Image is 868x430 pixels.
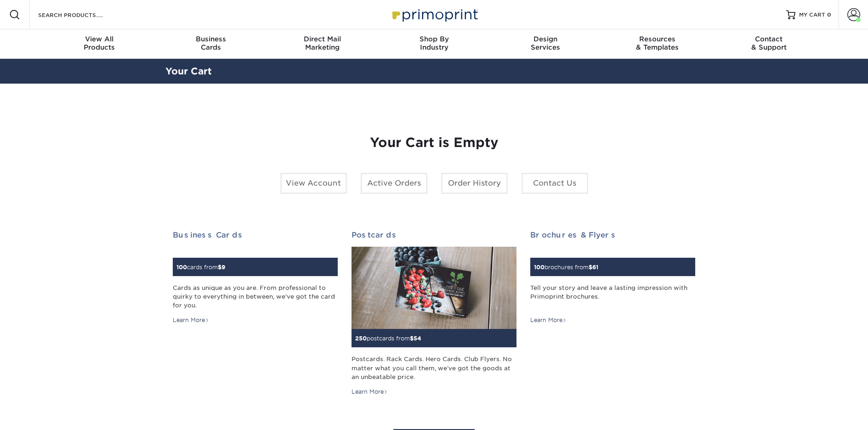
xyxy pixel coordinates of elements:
a: Shop ByIndustry [378,29,490,59]
div: Tell your story and leave a lasting impression with Primoprint brochures. [530,283,695,310]
h1: Your Cart is Empty [173,135,696,151]
h2: Brochures & Flyers [530,231,695,239]
small: cards from [176,264,225,271]
span: 9 [221,264,225,271]
a: Direct MailMarketing [267,29,378,59]
a: DesignServices [490,29,601,59]
div: & Support [713,35,825,51]
a: Contact Us [522,173,588,194]
div: Marketing [267,35,378,51]
a: Order History [441,173,508,194]
h2: Postcards [352,231,516,239]
a: Active Orders [361,173,427,194]
a: Postcards 250postcards from$54 Postcards. Rack Cards. Hero Cards. Club Flyers. No matter what you... [352,231,516,396]
div: Services [490,35,601,51]
span: 54 [414,335,421,342]
div: Cards [155,35,267,51]
small: brochures from [534,264,598,271]
a: Resources& Templates [601,29,713,59]
span: MY CART [799,11,825,19]
span: Design [490,35,601,43]
span: Contact [713,35,825,43]
img: Postcards [352,247,516,329]
a: BusinessCards [155,29,267,59]
span: 0 [827,11,831,18]
img: Primoprint [388,5,480,24]
div: Learn More [352,388,388,396]
div: Learn More [530,316,567,324]
a: Business Cards 100cards from$9 Cards as unique as you are. From professional to quirky to everyth... [173,231,338,325]
a: View AllProducts [44,29,155,59]
a: Your Cart [165,66,212,77]
a: Contact& Support [713,29,825,59]
span: 250 [355,335,367,342]
span: Resources [601,35,713,43]
span: $ [589,264,592,271]
div: Industry [378,35,490,51]
span: 61 [592,264,598,271]
div: Products [44,35,155,51]
div: Learn More [173,316,209,324]
span: View All [44,35,155,43]
span: Business [155,35,267,43]
div: Cards as unique as you are. From professional to quirky to everything in between, we've got the c... [173,283,338,310]
span: Direct Mail [267,35,378,43]
small: postcards from [355,335,421,342]
div: Postcards. Rack Cards. Hero Cards. Club Flyers. No matter what you call them, we've got the goods... [352,355,516,381]
span: Shop By [378,35,490,43]
h2: Business Cards [173,231,338,239]
span: 100 [176,264,187,271]
a: View Account [280,173,347,194]
div: & Templates [601,35,713,51]
input: SEARCH PRODUCTS..... [37,9,127,20]
span: 100 [534,264,545,271]
span: $ [218,264,221,271]
a: Brochures & Flyers 100brochures from$61 Tell your story and leave a lasting impression with Primo... [530,231,695,325]
span: $ [410,335,414,342]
